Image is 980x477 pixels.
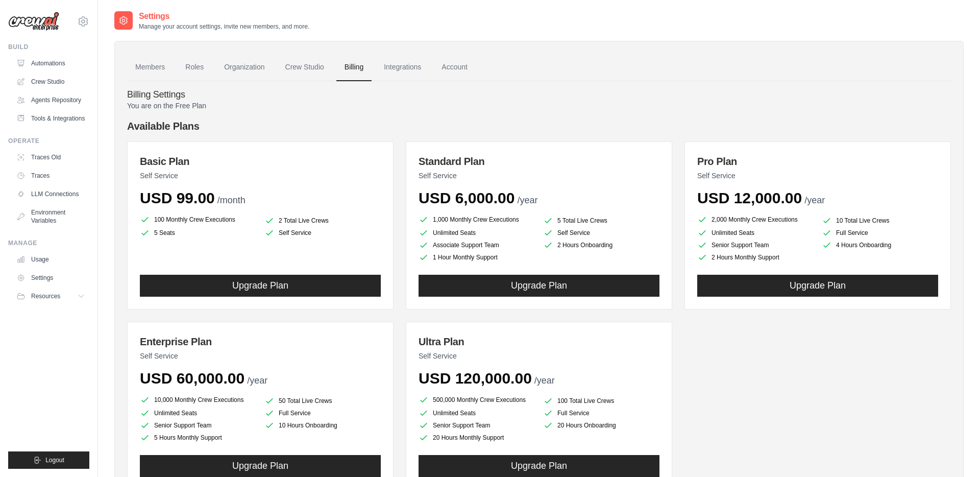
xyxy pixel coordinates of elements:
h3: Ultra Plan [419,335,659,349]
button: Upgrade Plan [419,275,659,297]
button: Resources [12,288,89,304]
p: Self Service [140,351,381,361]
span: /year [804,195,825,205]
li: 1 Hour Monthly Support [419,252,535,263]
li: 20 Hours Monthly Support [419,433,535,443]
li: 20 Hours Onboarding [543,420,659,431]
span: USD 6,000.00 [419,189,514,206]
li: 500,000 Monthly Crew Executions [419,394,535,406]
li: Self Service [264,228,381,238]
p: Self Service [697,171,938,181]
li: Unlimited Seats [419,408,535,418]
button: Logout [8,451,89,469]
a: Traces Old [12,149,89,165]
a: LLM Connections [12,186,89,202]
li: 2 Total Live Crews [264,216,381,226]
h3: Basic Plan [140,154,381,169]
h4: Available Plans [127,119,951,133]
a: Traces [12,168,89,184]
a: Settings [12,270,89,286]
li: 10 Total Live Crews [822,216,938,226]
button: Upgrade Plan [140,275,381,297]
li: Self Service [543,228,659,238]
button: Upgrade Plan [697,275,938,297]
button: Upgrade Plan [140,455,381,477]
a: Account [433,54,476,81]
h3: Standard Plan [419,154,659,169]
li: 1,000 Monthly Crew Executions [419,213,535,226]
li: 100 Total Live Crews [543,396,659,406]
li: 5 Hours Monthly Support [140,433,256,443]
li: Unlimited Seats [140,408,256,418]
li: Full Service [822,228,938,238]
a: Roles [177,54,212,81]
p: You are on the Free Plan [127,101,951,111]
span: USD 99.00 [140,189,215,206]
li: 2,000 Monthly Crew Executions [697,213,814,226]
h2: Settings [139,10,309,22]
h3: Pro Plan [697,154,938,169]
li: 5 Seats [140,228,256,238]
div: Operate [8,137,89,145]
p: Self Service [419,171,659,181]
a: Organization [216,54,273,81]
li: 4 Hours Onboarding [822,240,938,250]
a: Billing [336,54,372,81]
li: Full Service [264,408,381,418]
h3: Enterprise Plan [140,335,381,349]
button: Upgrade Plan [419,455,659,477]
h4: Billing Settings [127,89,951,101]
a: Usage [12,251,89,268]
a: Automations [12,55,89,71]
a: Crew Studio [12,74,89,90]
li: Senior Support Team [140,420,256,431]
li: Senior Support Team [419,420,535,431]
span: Logout [45,456,64,464]
span: Resources [31,292,60,300]
span: USD 12,000.00 [697,189,802,206]
li: 10 Hours Onboarding [264,420,381,431]
a: Tools & Integrations [12,110,89,127]
li: 50 Total Live Crews [264,396,381,406]
li: 2 Hours Onboarding [543,240,659,250]
a: Members [127,54,173,81]
span: /month [217,195,246,205]
span: USD 120,000.00 [419,370,532,387]
div: Manage [8,239,89,247]
li: 100 Monthly Crew Executions [140,213,256,226]
p: Self Service [419,351,659,361]
li: Associate Support Team [419,240,535,250]
li: 5 Total Live Crews [543,216,659,226]
li: Full Service [543,408,659,418]
img: Logo [8,12,59,31]
li: Senior Support Team [697,240,814,250]
p: Self Service [140,171,381,181]
li: Unlimited Seats [697,228,814,238]
li: 10,000 Monthly Crew Executions [140,394,256,406]
a: Agents Repository [12,92,89,108]
a: Environment Variables [12,204,89,229]
span: /year [517,195,537,205]
a: Integrations [376,54,429,81]
a: Crew Studio [277,54,332,81]
span: /year [247,375,267,386]
div: Build [8,43,89,51]
span: USD 60,000.00 [140,370,244,387]
p: Manage your account settings, invite new members, and more. [139,22,309,31]
li: 2 Hours Monthly Support [697,252,814,263]
span: /year [534,375,555,386]
li: Unlimited Seats [419,228,535,238]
